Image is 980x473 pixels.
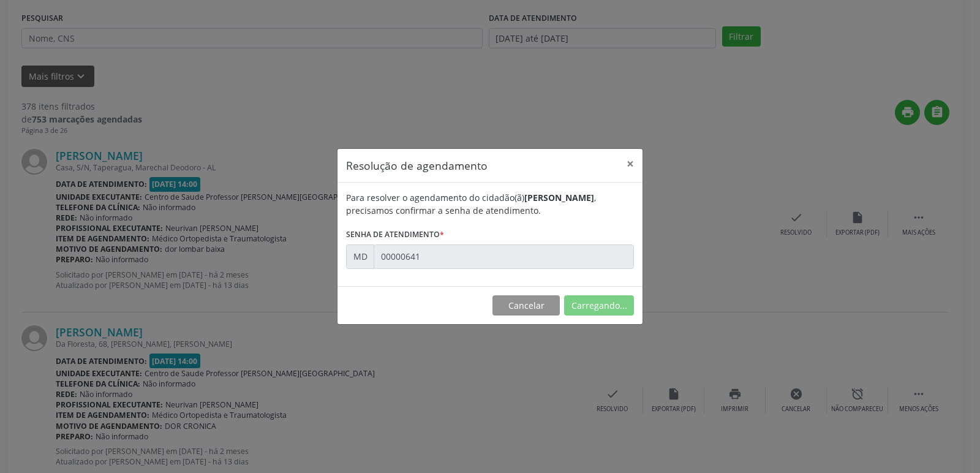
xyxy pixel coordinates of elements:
[564,295,634,316] button: Carregando...
[346,244,374,269] div: MD
[346,191,634,217] div: Para resolver o agendamento do cidadão(ã) , precisamos confirmar a senha de atendimento.
[492,295,560,316] button: Cancelar
[524,192,594,203] b: [PERSON_NAME]
[618,149,643,179] button: Close
[346,225,444,244] label: Senha de atendimento
[346,157,488,173] h5: Resolução de agendamento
